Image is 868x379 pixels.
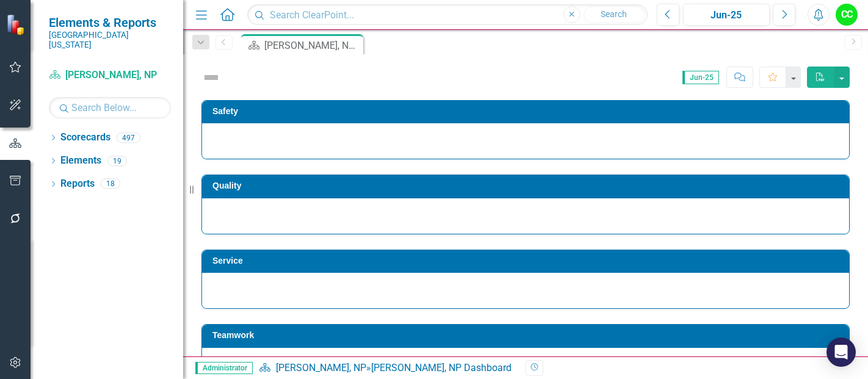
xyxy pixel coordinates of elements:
[195,362,253,374] span: Administrator
[101,179,120,189] div: 18
[212,331,843,340] h3: Teamwork
[60,131,110,145] a: Scorecards
[683,4,770,26] button: Jun-25
[212,107,843,116] h3: Safety
[60,177,95,191] a: Reports
[49,97,171,118] input: Search Below...
[49,30,171,50] small: [GEOGRAPHIC_DATA][US_STATE]
[49,68,171,82] a: [PERSON_NAME], NP
[60,154,101,168] a: Elements
[584,6,645,23] button: Search
[371,362,512,374] div: [PERSON_NAME], NP Dashboard
[6,13,27,35] img: ClearPoint Strategy
[682,71,719,84] span: Jun-25
[826,337,856,367] div: Open Intercom Messenger
[836,4,858,26] button: CC
[201,68,221,87] img: Not Defined
[259,361,516,375] div: »
[276,362,366,374] a: [PERSON_NAME], NP
[687,8,765,23] div: Jun-25
[212,256,843,265] h3: Service
[212,181,843,190] h3: Quality
[601,9,627,19] span: Search
[264,38,360,53] div: [PERSON_NAME], NP Dashboard
[49,15,171,30] span: Elements & Reports
[247,4,648,26] input: Search ClearPoint...
[117,132,140,143] div: 497
[107,156,127,166] div: 19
